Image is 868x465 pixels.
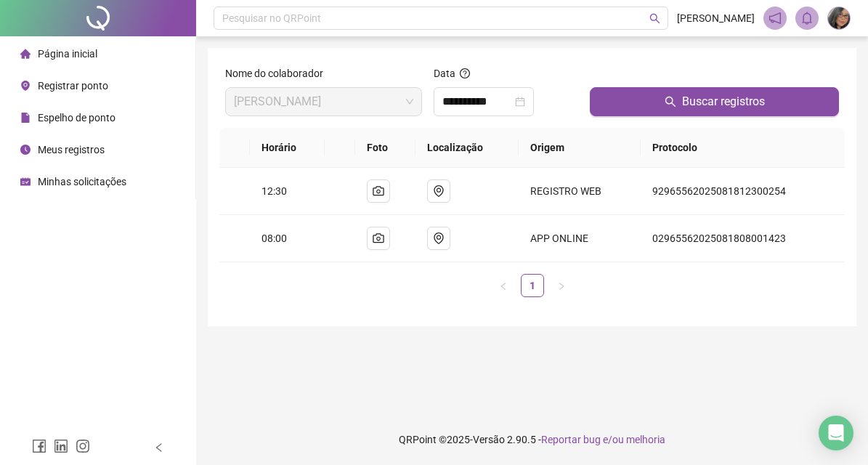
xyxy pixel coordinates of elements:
div: Open Intercom Messenger [819,416,853,450]
span: Página inicial [38,48,97,60]
span: Espelho de ponto [38,112,115,124]
span: Minhas solicitações [38,176,126,187]
span: left [154,442,164,453]
span: question-circle [460,68,470,78]
button: Buscar registros [590,87,839,116]
span: Data [434,68,455,79]
span: bell [800,12,814,25]
span: right [557,282,566,291]
td: APP ONLINE [519,215,641,262]
span: 08:00 [261,232,287,244]
span: file [20,113,31,123]
span: environment [433,185,445,197]
th: Localização [415,128,519,168]
span: Buscar registros [682,93,765,110]
span: camera [373,232,384,244]
th: Horário [250,128,325,168]
th: Foto [355,128,415,168]
td: 92965562025081812300254 [641,168,845,215]
th: Origem [519,128,641,168]
span: facebook [32,439,46,453]
span: instagram [76,439,90,453]
a: 1 [522,275,543,296]
span: Registrar ponto [38,80,108,92]
span: environment [433,232,445,244]
span: environment [20,81,31,91]
span: schedule [20,177,31,187]
li: 1 [521,274,544,297]
th: Protocolo [641,128,845,168]
span: left [499,282,508,291]
span: 12:30 [261,185,287,197]
label: Nome do colaborador [225,65,333,81]
span: search [649,13,660,24]
span: notification [768,12,782,25]
span: ADRIANE DA SILVA MOREIRA [234,88,413,116]
button: right [550,274,573,297]
span: [PERSON_NAME] [677,10,755,26]
li: Página anterior [492,274,515,297]
span: camera [373,185,384,197]
td: 02965562025081808001423 [641,215,845,262]
span: Meus registros [38,144,105,155]
li: Próxima página [550,274,573,297]
span: search [665,96,676,108]
span: clock-circle [20,145,31,155]
span: home [20,49,31,59]
span: Versão [473,434,505,445]
footer: QRPoint © 2025 - 2.90.5 - [196,414,868,465]
img: 94153 [828,7,850,29]
span: Reportar bug e/ou melhoria [541,434,665,445]
button: left [492,274,515,297]
span: linkedin [54,439,68,453]
td: REGISTRO WEB [519,168,641,215]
